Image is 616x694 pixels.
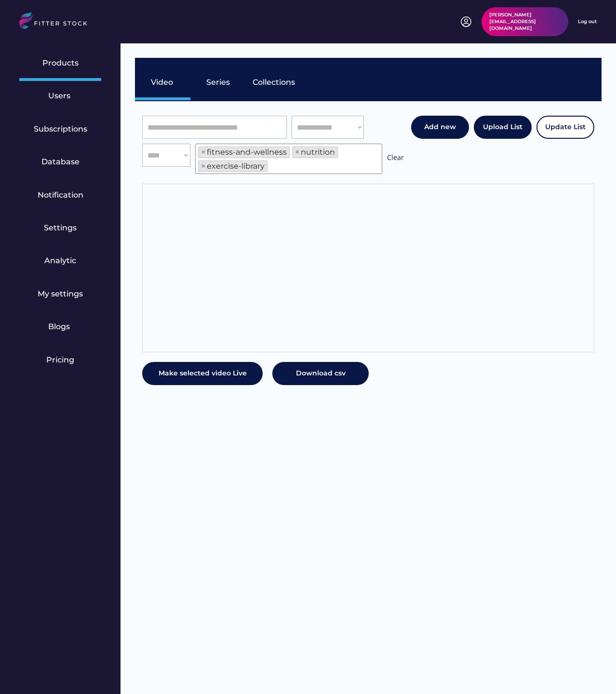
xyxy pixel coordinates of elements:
span: × [201,148,206,156]
span: × [201,162,206,170]
button: Download csv [272,362,369,385]
div: Products [42,58,79,68]
div: Pricing [46,355,74,365]
li: exercise-library [198,160,268,172]
div: Collections [253,77,295,88]
div: Subscriptions [34,124,87,134]
div: Settings [44,223,77,233]
button: Add new [411,116,469,139]
button: Upload List [474,116,532,139]
div: Notification [38,190,83,200]
li: fitness-and-wellness [198,147,290,158]
div: Series [206,77,230,88]
button: Update List [536,116,594,139]
img: LOGO.svg [19,12,95,32]
div: Clear [387,153,404,165]
div: My settings [38,289,83,299]
li: nutrition [292,147,338,158]
div: [PERSON_NAME][EMAIL_ADDRESS][DOMAIN_NAME] [489,12,561,32]
div: Log out [578,18,597,25]
span: × [295,148,300,156]
div: Users [48,91,72,101]
div: Database [41,157,80,167]
div: Blogs [48,321,72,332]
button: Make selected video Live [142,362,263,385]
img: profile-circle.svg [460,16,472,27]
div: Video [151,77,175,88]
div: Analytic [44,255,76,266]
